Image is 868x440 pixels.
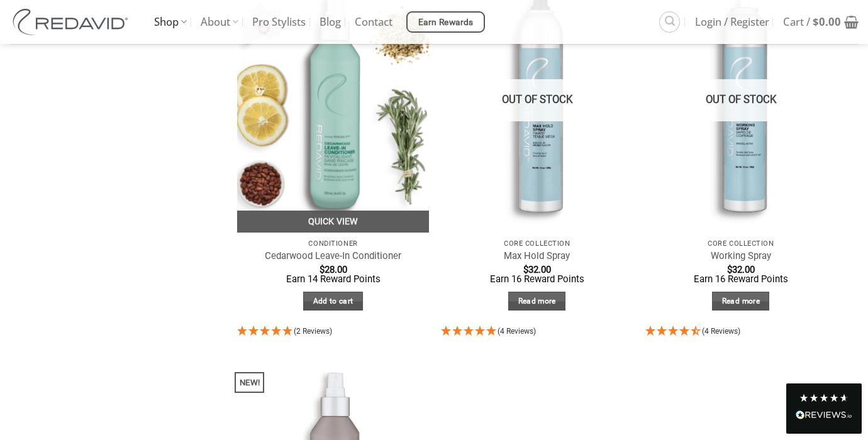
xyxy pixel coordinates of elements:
[796,410,852,419] img: REVIEWS.io
[796,408,852,424] div: Read All Reviews
[504,250,570,262] a: Max Hold Spray
[523,264,551,275] bdi: 32.00
[320,264,325,275] span: $
[447,239,626,248] p: Core Collection
[711,250,771,262] a: Working Spray
[237,211,429,233] a: Quick View
[645,324,837,341] div: 4.5 Stars - 4 Reviews
[294,327,332,336] span: 5 Stars - 2 Reviews
[441,324,633,341] div: 5 Stars - 4 Reviews
[523,264,528,275] span: $
[265,250,401,262] a: Cedarwood Leave-In Conditioner
[498,327,536,336] span: 5 Stars - 4 Reviews
[702,327,740,336] span: 4.5 Stars - 4 Reviews
[303,292,363,311] a: Add to cart: “Cedarwood Leave-In Conditioner”
[694,273,788,285] span: Earn 16 Reward Points
[490,273,584,285] span: Earn 16 Reward Points
[799,393,849,403] div: 4.8 Stars
[286,273,381,285] span: Earn 14 Reward Points
[786,383,862,434] div: Read All Reviews
[695,6,769,38] span: Login / Register
[237,324,429,341] div: 5 Stars - 2 Reviews
[418,16,474,30] span: Earn Rewards
[508,292,565,311] a: Read more about “Max Hold Spray”
[727,264,732,275] span: $
[783,6,841,38] span: Cart /
[9,9,135,35] img: REDAVID Salon Products | United States
[441,79,633,121] div: Out of stock
[406,11,485,33] a: Earn Rewards
[652,239,831,248] p: Core Collection
[645,79,837,121] div: Out of stock
[659,11,680,32] a: Search
[813,14,841,29] bdi: 0.00
[813,14,819,29] span: $
[712,292,769,311] a: Read more about “Working Spray”
[727,264,755,275] bdi: 32.00
[243,239,423,248] p: Conditioner
[320,264,347,275] bdi: 28.00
